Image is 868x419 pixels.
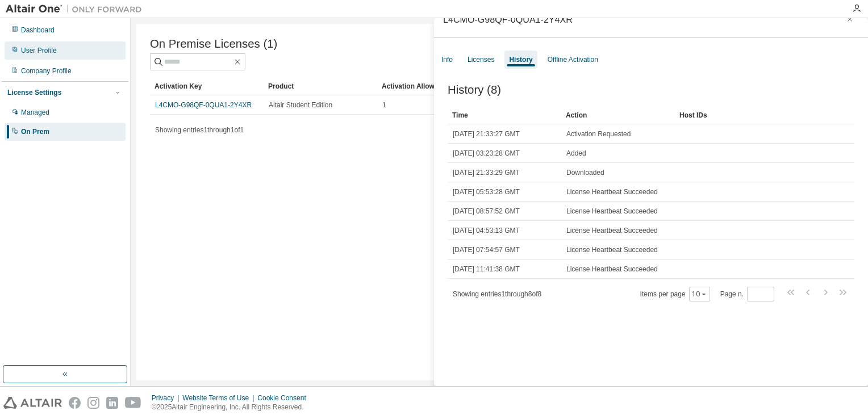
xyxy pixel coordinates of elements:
[3,397,62,409] img: altair_logo.svg
[21,26,55,35] div: Dashboard
[566,149,586,158] span: Added
[509,55,532,64] div: History
[382,100,386,110] span: 1
[566,245,658,254] span: License Heartbeat Succeeded
[453,149,520,158] span: [DATE] 03:23:28 GMT
[152,403,313,412] p: © 2025 Altair Engineering, Inc. All Rights Reserved.
[87,397,99,409] img: instagram.svg
[692,290,707,299] button: 10
[566,265,658,274] span: License Heartbeat Succeeded
[155,77,259,95] div: Activation Key
[453,265,520,274] span: [DATE] 11:41:38 GMT
[7,88,61,97] div: License Settings
[441,55,453,64] div: Info
[69,397,81,409] img: facebook.svg
[269,100,332,110] span: Altair Student Edition
[21,108,49,117] div: Managed
[468,55,494,64] div: Licenses
[453,207,520,216] span: [DATE] 08:57:52 GMT
[566,187,658,196] span: License Heartbeat Succeeded
[150,37,277,51] span: On Premise Licenses (1)
[448,83,501,97] span: History (8)
[382,77,486,95] div: Activation Allowed
[155,126,244,134] span: Showing entries 1 through 1 of 1
[453,226,520,235] span: [DATE] 04:53:13 GMT
[6,3,148,15] img: Altair One
[566,226,658,235] span: License Heartbeat Succeeded
[453,187,520,196] span: [DATE] 05:53:28 GMT
[106,397,118,409] img: linkedin.svg
[155,101,252,109] a: L4CMO-G98QF-0QUA1-2Y4XR
[453,245,520,254] span: [DATE] 07:54:57 GMT
[679,106,817,124] div: Host IDs
[453,290,541,298] span: Showing entries 1 through 8 of 8
[443,15,573,24] div: L4CMO-G98QF-0QUA1-2Y4XR
[182,393,257,403] div: Website Terms of Use
[21,127,49,136] div: On Prem
[125,397,141,409] img: youtube.svg
[268,77,373,95] div: Product
[566,129,631,139] span: Activation Requested
[566,168,604,177] span: Downloaded
[452,106,557,124] div: Time
[453,168,520,177] span: [DATE] 21:33:29 GMT
[720,287,774,301] span: Page n.
[548,55,598,64] div: Offline Activation
[566,106,670,124] div: Action
[21,46,57,55] div: User Profile
[640,287,710,301] span: Items per page
[453,129,520,139] span: [DATE] 21:33:27 GMT
[152,393,182,403] div: Privacy
[257,393,312,403] div: Cookie Consent
[566,207,658,216] span: License Heartbeat Succeeded
[21,66,72,76] div: Company Profile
